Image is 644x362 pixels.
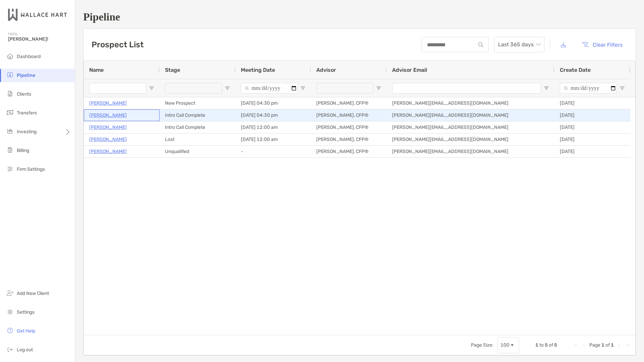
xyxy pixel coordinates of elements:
[160,109,235,121] div: Intro Call Complete
[545,342,548,348] span: 5
[17,72,35,78] span: Pipeline
[554,109,630,121] div: [DATE]
[560,83,617,94] input: Create Date Filter Input
[17,291,49,296] span: Add New Client
[577,37,628,52] button: Clear Filters
[160,97,235,109] div: New Prospect
[300,86,306,91] button: Open Filter Menu
[498,37,540,52] span: Last 365 days
[160,134,235,145] div: Lost
[387,134,554,145] div: [PERSON_NAME][EMAIL_ADDRESS][DOMAIN_NAME]
[17,328,35,334] span: Get Help
[581,343,587,348] div: Previous Page
[387,146,554,157] div: [PERSON_NAME][EMAIL_ADDRESS][DOMAIN_NAME]
[235,97,311,109] div: [DATE] 04:30 pm
[500,342,509,348] div: 100
[6,90,14,98] img: clients icon
[83,11,636,23] h1: Pipeline
[376,86,381,91] button: Open Filter Menu
[392,67,427,73] span: Advisor Email
[573,343,579,348] div: First Page
[89,123,127,132] a: [PERSON_NAME]
[160,121,235,133] div: Intro Call Complete
[92,40,144,49] h3: Prospect List
[311,97,387,109] div: [PERSON_NAME], CFP®
[387,109,554,121] div: [PERSON_NAME][EMAIL_ADDRESS][DOMAIN_NAME]
[311,109,387,121] div: [PERSON_NAME], CFP®
[6,289,14,297] img: add_new_client icon
[17,309,35,315] span: Settings
[17,110,37,116] span: Transfers
[89,111,127,119] a: [PERSON_NAME]
[554,97,630,109] div: [DATE]
[311,146,387,157] div: [PERSON_NAME], CFP®
[605,342,610,348] span: of
[89,67,104,73] span: Name
[616,343,622,348] div: Next Page
[554,146,630,157] div: [DATE]
[539,342,544,348] span: to
[6,308,14,316] img: settings icon
[392,83,541,94] input: Advisor Email Filter Input
[89,83,146,94] input: Name Filter Input
[6,71,14,79] img: pipeline icon
[535,342,538,348] span: 1
[554,134,630,145] div: [DATE]
[8,36,71,42] span: [PERSON_NAME]!
[387,121,554,133] div: [PERSON_NAME][EMAIL_ADDRESS][DOMAIN_NAME]
[165,67,180,73] span: Stage
[6,127,14,135] img: investing icon
[17,129,37,135] span: Investing
[611,342,614,348] span: 1
[471,342,493,348] div: Page Size:
[89,135,127,144] a: [PERSON_NAME]
[8,3,67,27] img: Zoe Logo
[554,342,557,348] span: 5
[149,86,154,91] button: Open Filter Menu
[6,146,14,154] img: billing icon
[17,91,31,97] span: Clients
[497,337,519,353] div: Page Size
[6,52,14,60] img: dashboard icon
[235,121,311,133] div: [DATE] 12:00 am
[311,121,387,133] div: [PERSON_NAME], CFP®
[241,83,298,94] input: Meeting Date Filter Input
[6,165,14,173] img: firm-settings icon
[160,146,235,157] div: Unqualified
[601,342,604,348] span: 1
[316,67,336,73] span: Advisor
[17,347,33,353] span: Log out
[478,42,483,47] img: input icon
[560,67,591,73] span: Create Date
[89,147,127,156] a: [PERSON_NAME]
[235,109,311,121] div: [DATE] 04:30 pm
[620,86,625,91] button: Open Filter Menu
[554,121,630,133] div: [DATE]
[17,148,29,153] span: Billing
[6,345,14,353] img: logout icon
[544,86,549,91] button: Open Filter Menu
[311,134,387,145] div: [PERSON_NAME], CFP®
[549,342,553,348] span: of
[241,67,275,73] span: Meeting Date
[235,134,311,145] div: [DATE] 12:00 am
[17,166,45,172] span: Firm Settings
[17,54,41,59] span: Dashboard
[6,108,14,116] img: transfers icon
[6,326,14,334] img: get-help icon
[225,86,230,91] button: Open Filter Menu
[235,146,311,157] div: -
[89,99,127,107] a: [PERSON_NAME]
[625,343,630,348] div: Last Page
[387,97,554,109] div: [PERSON_NAME][EMAIL_ADDRESS][DOMAIN_NAME]
[589,342,600,348] span: Page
